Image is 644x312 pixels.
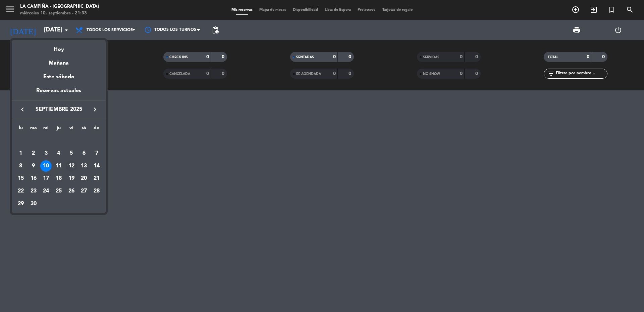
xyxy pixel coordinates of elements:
[53,185,64,197] div: 25
[78,148,90,159] div: 6
[40,148,52,159] div: 3
[78,160,90,172] div: 13
[28,173,39,184] div: 16
[65,172,78,185] td: 19 de septiembre de 2025
[53,173,64,184] div: 18
[28,198,39,210] div: 30
[15,160,26,172] div: 8
[27,172,40,185] td: 16 de septiembre de 2025
[40,173,52,184] div: 17
[27,124,40,135] th: martes
[40,147,52,160] td: 3 de septiembre de 2025
[52,124,65,135] th: jueves
[78,185,90,197] div: 27
[28,185,39,197] div: 23
[16,105,29,114] button: keyboard_arrow_left
[78,124,91,135] th: sábado
[91,185,102,197] div: 28
[65,124,78,135] th: viernes
[40,124,52,135] th: miércoles
[78,160,91,172] td: 13 de septiembre de 2025
[40,172,52,185] td: 17 de septiembre de 2025
[78,172,91,185] td: 20 de septiembre de 2025
[14,172,27,185] td: 15 de septiembre de 2025
[53,148,64,159] div: 4
[91,160,102,172] div: 14
[52,185,65,198] td: 25 de septiembre de 2025
[90,124,103,135] th: domingo
[15,198,26,210] div: 29
[40,160,52,172] div: 10
[12,86,106,100] div: Reservas actuales
[12,68,106,86] div: Este sábado
[15,148,26,159] div: 1
[27,185,40,198] td: 23 de septiembre de 2025
[29,105,89,114] span: septiembre 2025
[14,147,27,160] td: 1 de septiembre de 2025
[90,160,103,172] td: 14 de septiembre de 2025
[78,185,91,198] td: 27 de septiembre de 2025
[28,148,39,159] div: 2
[78,173,90,184] div: 20
[52,147,65,160] td: 4 de septiembre de 2025
[40,185,52,198] td: 24 de septiembre de 2025
[78,147,91,160] td: 6 de septiembre de 2025
[90,172,103,185] td: 21 de septiembre de 2025
[15,173,26,184] div: 15
[40,160,52,172] td: 10 de septiembre de 2025
[91,148,102,159] div: 7
[52,160,65,172] td: 11 de septiembre de 2025
[52,172,65,185] td: 18 de septiembre de 2025
[65,185,78,198] td: 26 de septiembre de 2025
[14,160,27,172] td: 8 de septiembre de 2025
[66,185,77,197] div: 26
[14,185,27,198] td: 22 de septiembre de 2025
[14,124,27,135] th: lunes
[53,160,64,172] div: 11
[15,185,26,197] div: 22
[91,173,102,184] div: 21
[14,134,103,147] td: SEP.
[14,198,27,210] td: 29 de septiembre de 2025
[18,105,26,113] i: keyboard_arrow_left
[65,147,78,160] td: 5 de septiembre de 2025
[66,160,77,172] div: 12
[90,185,103,198] td: 28 de septiembre de 2025
[27,198,40,210] td: 30 de septiembre de 2025
[90,147,103,160] td: 7 de septiembre de 2025
[12,40,106,54] div: Hoy
[12,54,106,68] div: Mañana
[66,148,77,159] div: 5
[28,160,39,172] div: 9
[91,105,99,113] i: keyboard_arrow_right
[89,105,101,114] button: keyboard_arrow_right
[40,185,52,197] div: 24
[27,160,40,172] td: 9 de septiembre de 2025
[66,173,77,184] div: 19
[65,160,78,172] td: 12 de septiembre de 2025
[27,147,40,160] td: 2 de septiembre de 2025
